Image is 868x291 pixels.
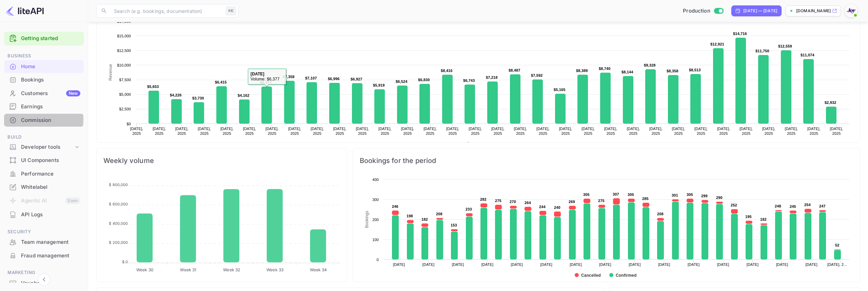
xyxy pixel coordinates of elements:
[283,75,295,79] text: $7,358
[452,262,464,267] text: [DATE]
[130,127,143,135] text: [DATE], 2025
[215,80,227,84] text: $6,415
[627,127,640,135] text: [DATE], 2025
[688,262,700,267] text: [DATE]
[755,49,769,53] text: $11,750
[599,67,611,71] text: $8,740
[583,193,590,197] text: 305
[731,203,737,207] text: 252
[701,194,708,198] text: 299
[825,101,836,105] text: $2,932
[642,197,649,201] text: 285
[170,93,182,97] text: $4,226
[441,69,453,73] text: $8,416
[305,76,317,80] text: $7,107
[110,4,223,18] input: Search (e.g. bookings, documentation)
[364,211,369,228] text: Bookings
[4,208,84,221] a: API Logs
[4,181,84,193] a: Whitelabel
[418,78,430,82] text: $6,830
[480,197,487,201] text: 282
[4,73,84,86] a: Bookings
[509,68,520,72] text: $8,487
[396,79,408,84] text: $6,524
[4,114,84,126] a: Commission
[4,228,84,236] span: Security
[830,127,843,135] text: [DATE], 2025
[198,127,211,135] text: [DATE], 2025
[4,236,84,249] div: Team management
[604,127,617,135] text: [DATE], 2025
[401,127,414,135] text: [DATE], 2025
[747,262,759,267] text: [DATE]
[835,243,840,247] text: 52
[554,88,566,92] text: $5,165
[238,93,250,97] text: $4,162
[378,127,392,135] text: [DATE], 2025
[481,262,494,267] text: [DATE]
[4,100,84,113] a: Earnings
[446,127,459,135] text: [DATE], 2025
[109,240,128,245] tspan: $ 200,000
[4,154,84,167] div: UI Components
[4,269,84,276] span: Marketing
[687,193,693,197] text: 305
[436,212,442,216] text: 208
[21,143,74,151] div: Developer tools
[4,208,84,221] div: API Logs
[372,238,379,242] text: 100
[785,127,798,135] text: [DATE], 2025
[775,204,781,208] text: 248
[628,193,634,197] text: 305
[801,53,815,57] text: $11,074
[311,127,324,135] text: [DATE], 2025
[21,157,80,164] div: UI Components
[265,127,279,135] text: [DATE], 2025
[510,200,516,204] text: 270
[581,127,595,135] text: [DATE], 2025
[616,273,636,278] text: Confirmed
[4,60,84,73] a: Home
[119,78,131,82] text: $7,500
[539,205,546,209] text: 244
[559,127,572,135] text: [DATE], 2025
[119,92,131,96] text: $5,000
[4,100,84,113] div: Earnings
[731,5,782,16] div: Click to change the date range period
[511,262,523,267] text: [DATE]
[220,127,234,135] text: [DATE], 2025
[153,127,166,135] text: [DATE], 2025
[117,49,131,53] text: $12,500
[260,80,272,85] text: $6,377
[147,85,159,89] text: $5,653
[351,77,362,81] text: $6,927
[267,267,283,272] tspan: Week 33
[109,182,128,187] tspan: $ 800,000
[103,155,340,166] span: Weekly volume
[117,34,131,38] text: $15,000
[486,75,498,79] text: $7,218
[598,199,605,203] text: 275
[778,44,792,48] text: $12,559
[288,127,301,135] text: [DATE], 2025
[180,267,196,272] tspan: Week 31
[694,127,708,135] text: [DATE], 2025
[21,90,80,97] div: Customers
[540,262,552,267] text: [DATE]
[21,103,80,111] div: Earnings
[226,6,236,15] div: ⌘K
[463,78,475,83] text: $6,743
[581,273,601,278] text: Cancelled
[762,127,775,135] text: [DATE], 2025
[423,127,437,135] text: [DATE], 2025
[672,193,678,197] text: 301
[4,167,84,181] div: Performance
[21,183,80,191] div: Whitelabel
[657,212,664,216] text: 208
[4,154,84,166] a: UI Components
[328,77,340,81] text: $6,996
[4,133,84,141] span: Build
[796,8,831,14] p: [DOMAIN_NAME]
[421,217,428,221] text: 182
[21,63,80,71] div: Home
